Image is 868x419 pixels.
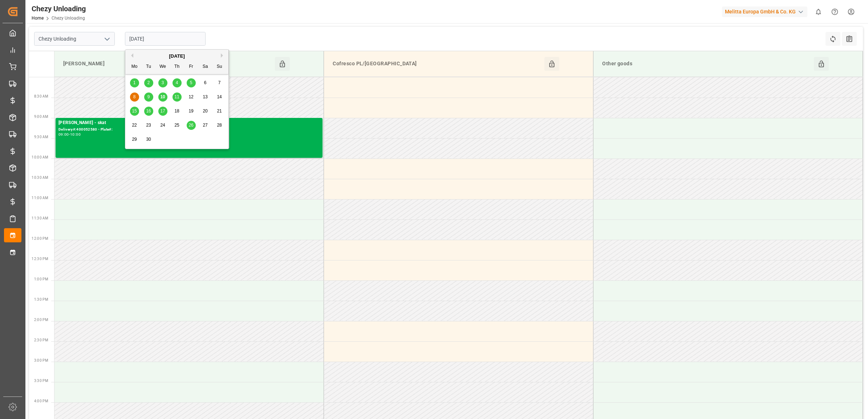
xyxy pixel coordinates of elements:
[215,93,224,102] div: Choose Sunday, September 14th, 2025
[160,123,165,128] span: 24
[132,123,137,128] span: 22
[203,108,207,114] span: 20
[133,94,136,99] span: 8
[201,93,210,102] div: Choose Saturday, September 13th, 2025
[58,133,69,136] div: 09:00
[146,123,151,128] span: 23
[32,155,48,159] span: 10:00 AM
[34,338,48,342] span: 2:30 PM
[132,137,137,142] span: 29
[146,108,151,114] span: 16
[215,107,224,116] div: Choose Sunday, September 21st, 2025
[722,5,810,19] button: Melitta Europa GmbH & Co. KG
[218,80,221,85] span: 7
[144,62,153,71] div: Tu
[34,135,48,139] span: 9:30 AM
[203,123,207,128] span: 27
[158,62,167,71] div: We
[144,107,153,116] div: Choose Tuesday, September 16th, 2025
[201,62,210,71] div: Sa
[187,93,196,102] div: Choose Friday, September 12th, 2025
[34,94,48,98] span: 8:30 AM
[144,135,153,144] div: Choose Tuesday, September 30th, 2025
[217,123,222,128] span: 28
[144,93,153,102] div: Choose Tuesday, September 9th, 2025
[188,108,193,114] span: 19
[132,108,137,114] span: 15
[188,123,193,128] span: 26
[201,121,210,130] div: Choose Saturday, September 27th, 2025
[330,57,544,71] div: Cofresco PL/[GEOGRAPHIC_DATA]
[599,57,814,71] div: Other goods
[158,78,167,87] div: Choose Wednesday, September 3rd, 2025
[70,133,81,136] div: 10:00
[130,62,139,71] div: Mo
[158,121,167,130] div: Choose Wednesday, September 24th, 2025
[34,358,48,362] span: 3:00 PM
[34,297,48,301] span: 1:30 PM
[32,216,48,220] span: 11:30 AM
[810,4,827,20] button: show 0 new notifications
[217,108,222,114] span: 21
[101,33,112,45] button: open menu
[34,32,115,46] input: Type to search/select
[32,3,86,14] div: Chezy Unloading
[130,93,139,102] div: Choose Monday, September 8th, 2025
[187,78,196,87] div: Choose Friday, September 5th, 2025
[32,176,48,180] span: 10:30 AM
[173,93,182,102] div: Choose Thursday, September 11th, 2025
[69,133,70,136] div: -
[173,62,182,71] div: Th
[32,196,48,200] span: 11:00 AM
[215,78,224,87] div: Choose Sunday, September 7th, 2025
[203,94,207,99] span: 13
[221,53,225,58] button: Next Month
[173,78,182,87] div: Choose Thursday, September 4th, 2025
[130,107,139,116] div: Choose Monday, September 15th, 2025
[32,237,48,241] span: 12:00 PM
[173,121,182,130] div: Choose Thursday, September 25th, 2025
[147,94,150,99] span: 9
[190,80,192,85] span: 5
[158,93,167,102] div: Choose Wednesday, September 10th, 2025
[133,80,136,85] span: 1
[129,53,133,58] button: Previous Month
[146,137,151,142] span: 30
[130,78,139,87] div: Choose Monday, September 1st, 2025
[58,119,320,127] div: [PERSON_NAME] - skat
[174,123,179,128] span: 25
[187,121,196,130] div: Choose Friday, September 26th, 2025
[34,318,48,322] span: 2:00 PM
[188,94,193,99] span: 12
[125,32,206,46] input: DD.MM.YYYY
[34,277,48,281] span: 1:00 PM
[204,80,207,85] span: 6
[160,94,165,99] span: 10
[174,108,179,114] span: 18
[127,76,227,147] div: month 2025-09
[158,107,167,116] div: Choose Wednesday, September 17th, 2025
[34,379,48,383] span: 3:30 PM
[130,135,139,144] div: Choose Monday, September 29th, 2025
[162,80,164,85] span: 3
[827,4,843,20] button: Help Center
[173,107,182,116] div: Choose Thursday, September 18th, 2025
[144,121,153,130] div: Choose Tuesday, September 23rd, 2025
[722,7,807,17] div: Melitta Europa GmbH & Co. KG
[160,108,165,114] span: 17
[34,115,48,119] span: 9:00 AM
[176,80,178,85] span: 4
[174,94,179,99] span: 11
[34,399,48,403] span: 4:00 PM
[60,57,275,71] div: [PERSON_NAME]
[58,127,320,133] div: Delivery#:400052580 - Plate#:
[201,78,210,87] div: Choose Saturday, September 6th, 2025
[201,107,210,116] div: Choose Saturday, September 20th, 2025
[32,16,44,21] a: Home
[215,62,224,71] div: Su
[217,94,222,99] span: 14
[147,80,150,85] span: 2
[187,107,196,116] div: Choose Friday, September 19th, 2025
[125,53,228,60] div: [DATE]
[187,62,196,71] div: Fr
